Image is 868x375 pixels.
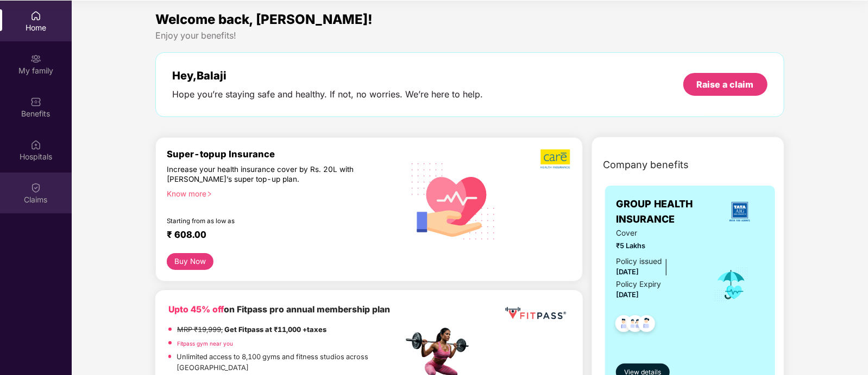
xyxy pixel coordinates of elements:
div: Policy Expiry [616,279,661,291]
img: svg+xml;base64,PHN2ZyBpZD0iSG9tZSIgeG1sbnM9Imh0dHA6Ly93d3cudzMub3JnLzIwMDAvc3ZnIiB3aWR0aD0iMjAiIG... [30,10,41,21]
div: Increase your health insurance cover by Rs. 20L with [PERSON_NAME]’s super top-up plan. [167,164,356,184]
img: fppp.png [503,303,568,323]
img: svg+xml;base64,PHN2ZyB4bWxucz0iaHR0cDovL3d3dy53My5vcmcvMjAwMC9zdmciIHdpZHRoPSI0OC45NDMiIGhlaWdodD... [633,312,660,339]
div: Policy issued [616,256,662,268]
div: Starting from as low as [167,217,356,225]
div: Hey, Balaji [172,69,483,82]
img: insurerLogo [725,197,754,226]
img: svg+xml;base64,PHN2ZyB4bWxucz0iaHR0cDovL3d3dy53My5vcmcvMjAwMC9zdmciIHdpZHRoPSI0OC45MTUiIGhlaWdodD... [622,312,649,339]
b: on Fitpass pro annual membership plan [168,304,390,315]
img: icon [714,267,749,303]
div: Raise a claim [697,78,754,90]
img: svg+xml;base64,PHN2ZyB4bWxucz0iaHR0cDovL3d3dy53My5vcmcvMjAwMC9zdmciIHdpZHRoPSI0OC45NDMiIGhlaWdodD... [611,312,637,339]
img: svg+xml;base64,PHN2ZyB4bWxucz0iaHR0cDovL3d3dy53My5vcmcvMjAwMC9zdmciIHhtbG5zOnhsaW5rPSJodHRwOi8vd3... [403,149,504,252]
img: svg+xml;base64,PHN2ZyBpZD0iQmVuZWZpdHMiIHhtbG5zPSJodHRwOi8vd3d3LnczLm9yZy8yMDAwL3N2ZyIgd2lkdGg9Ij... [30,96,41,107]
b: Upto 45% off [168,304,224,315]
span: [DATE] [616,291,639,299]
img: b5dec4f62d2307b9de63beb79f102df3.png [540,149,571,169]
div: Hope you’re staying safe and healthy. If not, no worries. We’re here to help. [172,89,483,100]
span: ₹5 Lakhs [616,241,699,251]
div: Super-topup Insurance [167,149,402,159]
div: ₹ 608.00 [167,229,392,242]
span: GROUP HEALTH INSURANCE [616,196,715,228]
span: right [206,191,212,197]
strong: Get Fitpass at ₹11,000 +taxes [224,325,326,334]
button: Buy Now [167,253,213,270]
div: Enjoy your benefits! [155,30,784,41]
img: svg+xml;base64,PHN2ZyBpZD0iQ2xhaW0iIHhtbG5zPSJodHRwOi8vd3d3LnczLm9yZy8yMDAwL3N2ZyIgd2lkdGg9IjIwIi... [30,182,41,193]
span: Cover [616,228,699,239]
div: Know more [167,189,396,196]
p: Unlimited access to 8,100 gyms and fitness studios across [GEOGRAPHIC_DATA] [177,352,402,373]
img: svg+xml;base64,PHN2ZyB3aWR0aD0iMjAiIGhlaWdodD0iMjAiIHZpZXdCb3g9IjAgMCAyMCAyMCIgZmlsbD0ibm9uZSIgeG... [30,53,41,64]
del: MRP ₹19,999, [177,325,223,334]
span: [DATE] [616,268,639,276]
img: svg+xml;base64,PHN2ZyBpZD0iSG9zcGl0YWxzIiB4bWxucz0iaHR0cDovL3d3dy53My5vcmcvMjAwMC9zdmciIHdpZHRoPS... [30,139,41,150]
a: Fitpass gym near you [177,340,233,347]
span: Company benefits [603,157,689,173]
span: Welcome back, [PERSON_NAME]! [155,11,373,27]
